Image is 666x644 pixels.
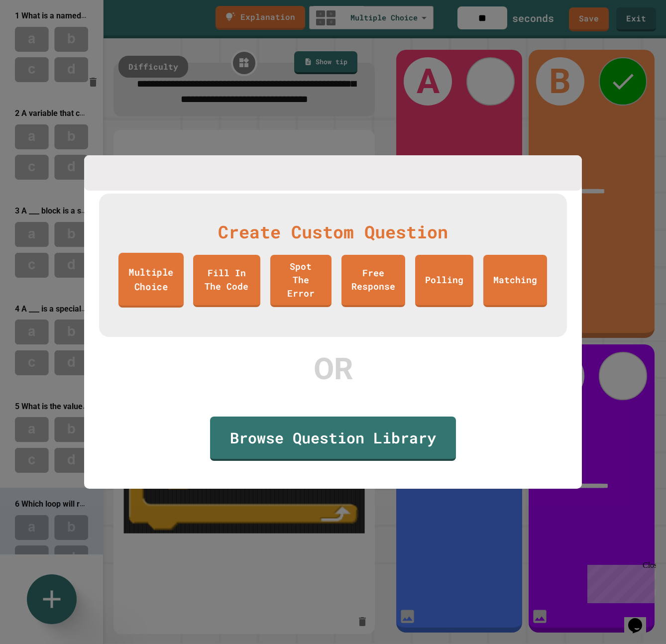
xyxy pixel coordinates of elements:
[415,255,473,307] a: Polling
[118,252,184,307] a: Multiple Choice
[210,417,456,461] a: Browse Question Library
[193,255,260,307] a: Fill In The Code
[4,4,69,63] div: Chat with us now!Close
[341,255,405,307] a: Free Response
[84,347,582,392] div: OR
[270,255,332,307] a: Spot The Error
[218,218,448,245] div: Create Custom Question
[483,255,547,307] a: Matching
